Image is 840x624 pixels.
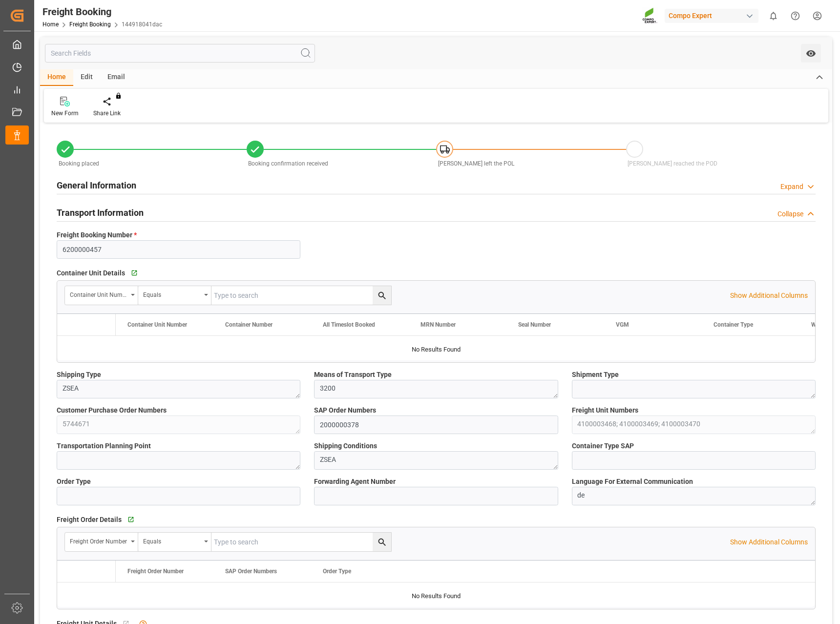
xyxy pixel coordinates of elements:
[730,291,808,301] p: Show Additional Columns
[57,405,167,416] span: Customer Purchase Order Numbers
[143,288,201,299] div: Equals
[314,451,558,470] textarea: ZSEA
[373,533,391,551] button: search button
[69,21,111,28] a: Freight Booking
[628,160,717,167] span: [PERSON_NAME] reached the POD
[572,416,816,434] textarea: 4100003468; 4100003469; 4100003470
[57,370,101,380] span: Shipping Type
[143,535,201,546] div: Equals
[248,160,328,167] span: Booking confirmation received
[57,477,91,487] span: Order Type
[225,321,273,328] span: Container Number
[777,209,803,219] div: Collapse
[138,286,211,305] button: open menu
[42,4,162,19] div: Freight Booking
[100,69,132,86] div: Email
[57,416,300,434] textarea: 5744671
[51,109,79,118] div: New Form
[762,5,784,27] button: show 0 new notifications
[323,568,351,575] span: Order Type
[730,537,808,547] p: Show Additional Columns
[65,286,138,305] button: open menu
[57,441,151,451] span: Transportation Planning Point
[138,533,211,551] button: open menu
[70,288,127,299] div: Container Unit Number
[572,441,634,451] span: Container Type SAP
[714,321,753,328] span: Container Type
[314,380,558,398] textarea: 3200
[642,7,658,24] img: Screenshot%202023-09-29%20at%2010.02.21.png_1712312052.png
[314,441,377,451] span: Shipping Conditions
[784,5,806,27] button: Help Center
[57,206,144,219] h2: Transport Information
[57,380,300,398] textarea: ZSEA
[45,44,315,62] input: Search Fields
[73,69,100,86] div: Edit
[211,533,391,551] input: Type to search
[780,182,803,192] div: Expand
[801,44,821,62] button: open menu
[665,9,758,23] div: Compo Expert
[65,533,138,551] button: open menu
[127,321,187,328] span: Container Unit Number
[225,568,277,575] span: SAP Order Numbers
[70,535,127,546] div: Freight Order Number
[572,487,816,505] textarea: de
[57,230,137,240] span: Freight Booking Number
[57,268,125,278] span: Container Unit Details
[40,69,73,86] div: Home
[420,321,456,328] span: MRN Number
[518,321,551,328] span: Seal Number
[57,179,136,192] h2: General Information
[211,286,391,305] input: Type to search
[616,321,629,328] span: VGM
[572,405,638,416] span: Freight Unit Numbers
[57,515,122,525] span: Freight Order Details
[373,286,391,305] button: search button
[42,21,59,28] a: Home
[314,477,396,487] span: Forwarding Agent Number
[572,370,619,380] span: Shipment Type
[59,160,99,167] span: Booking placed
[323,321,375,328] span: All Timeslot Booked
[314,405,376,416] span: SAP Order Numbers
[572,477,693,487] span: Language For External Communication
[665,6,762,25] button: Compo Expert
[438,160,514,167] span: [PERSON_NAME] left the POL
[127,568,184,575] span: Freight Order Number
[314,370,392,380] span: Means of Transport Type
